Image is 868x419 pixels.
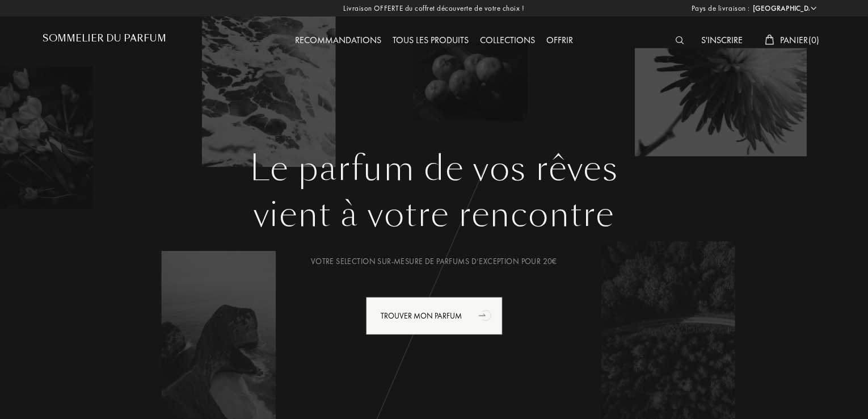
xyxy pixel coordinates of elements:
[541,34,579,46] a: Offrir
[289,34,387,46] a: Recommandations
[357,297,511,335] a: Trouver mon parfumanimation
[387,34,474,46] a: Tous les produits
[696,33,748,48] div: S'inscrire
[541,33,579,48] div: Offrir
[43,33,166,48] a: Sommelier du Parfum
[51,148,817,189] h1: Le parfum de vos rêves
[289,33,387,48] div: Recommandations
[474,34,541,46] a: Collections
[366,297,503,335] div: Trouver mon parfum
[474,33,541,48] div: Collections
[475,304,498,326] div: animation
[51,189,817,240] div: vient à votre rencontre
[696,34,748,46] a: S'inscrire
[780,34,820,46] span: Panier ( 0 )
[692,3,750,14] span: Pays de livraison :
[765,35,774,45] img: cart_white.svg
[387,33,474,48] div: Tous les produits
[51,255,817,267] div: Votre selection sur-mesure de parfums d’exception pour 20€
[676,36,684,44] img: search_icn_white.svg
[43,33,166,44] h1: Sommelier du Parfum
